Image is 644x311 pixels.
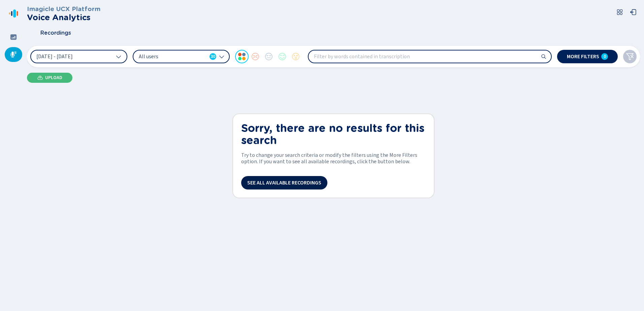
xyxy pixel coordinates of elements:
button: [DATE] - [DATE] [30,50,127,63]
h3: Imagicle UCX Platform [27,5,100,13]
span: 0 [604,54,606,59]
svg: search [541,54,546,59]
span: 30 [211,53,215,60]
span: [DATE] - [DATE] [36,54,73,59]
h1: Sorry, there are no results for this search [241,122,426,147]
div: Dashboard [5,30,22,44]
span: Try to change your search criteria or modify the filters using the More Filters option. If you wa... [241,152,426,165]
button: Clear filters [623,50,637,63]
input: Filter by words contained in transcription [309,50,551,63]
span: All users [139,53,207,60]
div: Recordings [5,47,22,62]
span: Upload [45,75,62,80]
span: See all available recordings [247,180,321,185]
h2: Voice Analytics [27,13,100,22]
button: More filters0 [557,50,618,63]
svg: funnel-disabled [626,53,634,61]
svg: chevron-down [219,54,224,59]
svg: mic-fill [10,51,17,58]
svg: cloud-upload [37,75,43,80]
button: See all available recordings [241,176,327,189]
svg: box-arrow-left [630,9,637,15]
svg: chevron-down [116,54,121,59]
button: Upload [27,73,72,83]
span: Recordings [40,30,71,36]
svg: dashboard-filled [10,34,17,40]
span: More filters [567,54,599,59]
